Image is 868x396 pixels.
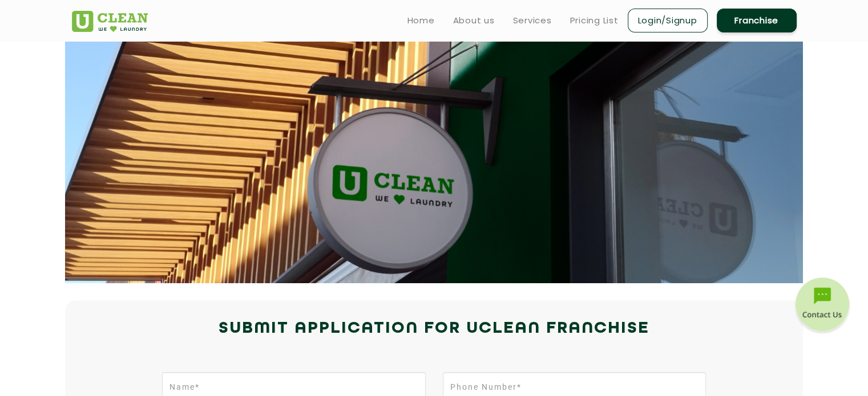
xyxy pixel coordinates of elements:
[407,14,435,27] a: Home
[513,14,552,27] a: Services
[570,14,619,27] a: Pricing List
[453,14,495,27] a: About us
[717,9,797,32] a: Franchise
[794,277,851,334] img: contact-btn
[628,9,708,32] a: Login/Signup
[72,11,148,32] img: UClean Laundry and Dry Cleaning
[72,315,797,342] h2: Submit Application for UCLEAN FRANCHISE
